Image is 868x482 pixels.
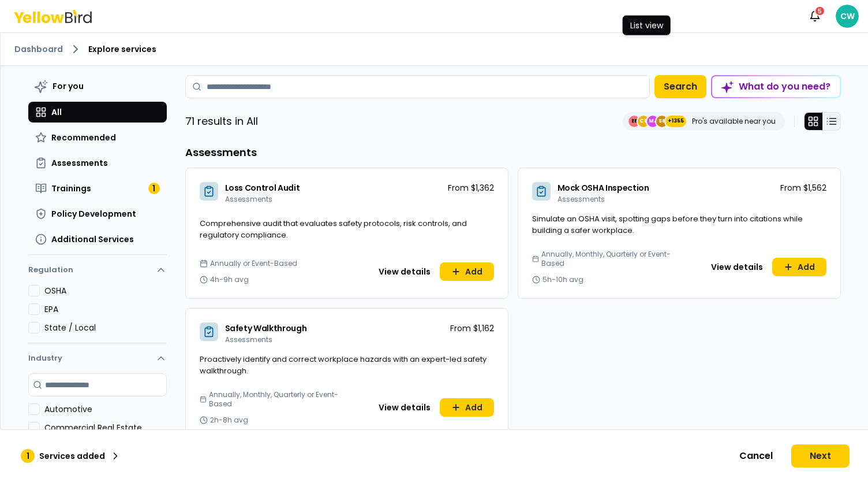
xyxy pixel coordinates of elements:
span: Additional Services [51,233,134,245]
span: Recommended [51,132,116,143]
button: For you [28,75,167,97]
button: What do you need? [711,75,841,98]
button: All [28,102,167,123]
button: Add [440,398,494,417]
span: Trainings [51,183,91,194]
p: 71 results in All [185,113,258,129]
button: View details [704,258,770,276]
span: Assessments [225,194,272,204]
div: 1 [21,449,35,463]
label: Automotive [44,403,167,415]
button: Assessments [28,153,167,173]
nav: breadcrumb [14,42,854,56]
button: Add [772,258,826,276]
h3: Assessments [185,144,841,161]
p: Pro's available near you [692,117,776,126]
button: 1Services added [14,444,128,468]
span: EE [628,116,640,127]
div: What do you need? [712,76,840,97]
span: Policy Development [51,208,136,220]
p: From $1,562 [780,182,826,194]
button: Industry [28,343,167,373]
span: 4h-9h avg [210,275,249,284]
span: Assessments [225,335,272,344]
span: Explore services [88,43,156,55]
button: Trainings1 [28,178,167,199]
span: Loss Control Audit [225,182,300,194]
span: Assessments [558,194,605,204]
div: 5 [814,6,825,16]
p: From $1,362 [448,182,494,194]
span: CW [836,5,859,28]
p: From $1,162 [450,322,494,334]
span: MJ [647,116,659,127]
span: Assessments [51,157,108,169]
span: Annually, Monthly, Quarterly or Event-Based [541,250,675,268]
button: Add [440,262,494,281]
span: Mock OSHA Inspection [558,182,649,194]
button: Regulation [28,259,167,285]
button: Policy Development [28,203,167,224]
label: State / Local [44,322,167,333]
span: Comprehensive audit that evaluates safety protocols, risk controls, and regulatory compliance. [200,218,467,240]
span: Proactively identify and correct workplace hazards with an expert-led safety walkthrough. [200,354,487,376]
span: Simulate an OSHA visit, spotting gaps before they turn into citations while building a safer work... [532,213,803,236]
span: CE [638,116,649,127]
label: OSHA [44,285,167,296]
span: 2h-8h avg [210,416,248,425]
span: SE [656,116,668,127]
span: All [51,106,62,118]
span: For you [53,80,84,92]
span: Annually, Monthly, Quarterly or Event-Based [209,390,342,409]
button: Cancel [725,444,787,468]
span: Annually or Event-Based [210,259,297,268]
div: 1 [148,183,160,194]
button: View details [372,262,437,281]
div: Regulation [28,285,167,343]
button: Search [654,75,706,98]
p: Services added [39,450,105,462]
button: Next [791,444,850,468]
a: Dashboard [14,43,63,55]
span: 5h-10h avg [542,275,583,284]
button: View details [372,398,437,417]
button: Recommended [28,127,167,148]
button: Additional Services [28,229,167,250]
button: 5 [803,5,826,28]
span: +1355 [668,116,684,127]
span: Safety Walkthrough [225,322,307,334]
label: Commercial Real Estate [44,422,167,433]
label: EPA [44,303,167,315]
